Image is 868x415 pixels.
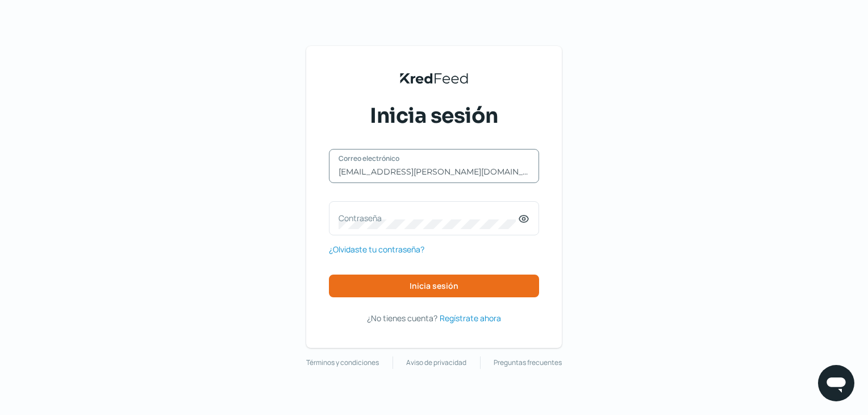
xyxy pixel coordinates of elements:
label: Correo electrónico [339,153,518,163]
a: Aviso de privacidad [406,356,466,369]
img: chatIcon [825,372,848,395]
button: Inicia sesión [329,275,539,297]
label: Contraseña [339,213,518,223]
a: Preguntas frecuentes [494,356,562,369]
span: ¿No tienes cuenta? [367,313,437,323]
a: Regístrate ahora [440,311,501,325]
span: Inicia sesión [370,102,498,130]
span: Inicia sesión [410,282,458,290]
a: Términos y condiciones [306,356,379,369]
a: ¿Olvidaste tu contraseña? [329,242,424,256]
